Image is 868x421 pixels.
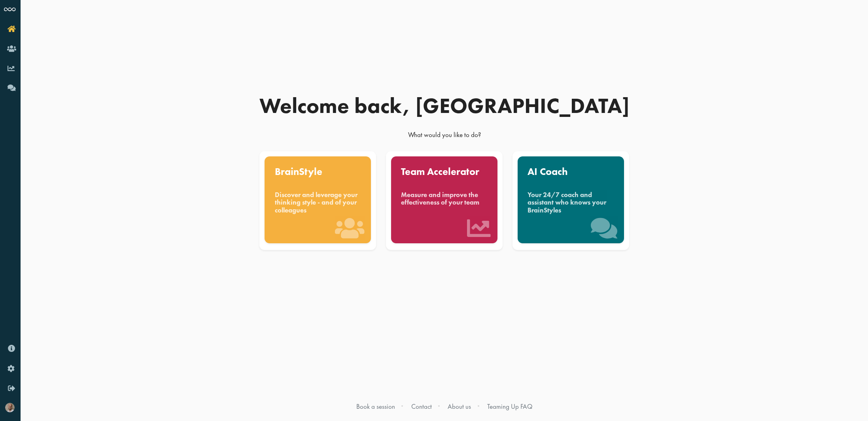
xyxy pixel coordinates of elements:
[255,95,634,117] div: Welcome back, [GEOGRAPHIC_DATA]
[258,151,378,250] a: BrainStyle Discover and leverage your thinking style - and of your colleagues
[511,151,631,250] a: AI Coach Your 24/7 coach and assistant who knows your BrainStyles
[448,402,471,411] a: About us
[255,130,634,143] div: What would you like to do?
[275,167,361,177] div: BrainStyle
[411,402,432,411] a: Contact
[401,191,487,207] div: Measure and improve the effectiveness of your team
[487,402,532,411] a: Teaming Up FAQ
[356,402,395,411] a: Book a session
[528,167,614,177] div: AI Coach
[384,151,504,250] a: Team Accelerator Measure and improve the effectiveness of your team
[528,191,614,214] div: Your 24/7 coach and assistant who knows your BrainStyles
[401,167,487,177] div: Team Accelerator
[275,191,361,214] div: Discover and leverage your thinking style - and of your colleagues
